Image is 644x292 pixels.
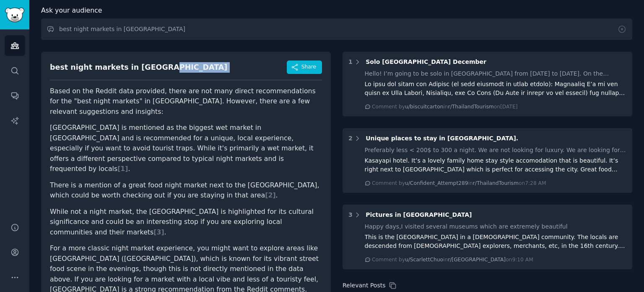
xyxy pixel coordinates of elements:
[365,156,627,174] div: Kasayapi hotel. It’s a lovely family home stay style accomodation that is beautiful. It’s right n...
[366,135,518,142] span: Unique places to stay in [GEOGRAPHIC_DATA].
[50,180,322,201] li: There is a mention of a great food night market next to the [GEOGRAPHIC_DATA], which could be wor...
[50,62,227,73] div: best night markets in [GEOGRAPHIC_DATA]
[372,180,546,187] div: Comment by in on 7:28 AM
[365,146,627,155] div: Preferably less < 200$ to 300 a night. We are not looking for luxury. We are looking for cultural...
[343,281,385,290] div: Relevant Posts
[5,8,24,22] img: GummySearch logo
[41,18,632,40] input: Ask this audience a question...
[372,103,518,111] div: Comment by in on [DATE]
[365,233,627,250] div: This is the [GEOGRAPHIC_DATA] in a [DEMOGRAPHIC_DATA] community. The locals are descended from [D...
[50,123,322,174] li: [GEOGRAPHIC_DATA] is mentioned as the biggest wet market in [GEOGRAPHIC_DATA] and is recommended ...
[405,104,444,110] span: u/biscuitcarton
[153,228,164,236] span: [ 3 ]
[348,210,353,219] div: 3
[287,61,322,74] button: Share
[117,165,128,173] span: [ 1 ]
[301,63,316,71] span: Share
[348,58,353,66] div: 1
[473,180,519,186] span: r/ThailandTourism
[41,5,102,16] span: Ask your audience
[348,134,353,143] div: 2
[50,86,322,117] p: Based on the Reddit data provided, there are not many direct recommendations for the "best night ...
[365,69,627,78] div: Hello! I’m going to be solo in [GEOGRAPHIC_DATA] from [DATE] to [DATE]. On the 25/26th I’m starti...
[405,180,468,186] span: u/Confident_Attempt289
[50,207,322,238] li: While not a night market, the [GEOGRAPHIC_DATA] is highlighted for its cultural significance and ...
[265,191,275,199] span: [ 2 ]
[448,257,506,263] span: r/[GEOGRAPHIC_DATA]
[365,222,627,231] div: Happy days,I visited several museums which are extremely beautiful
[448,104,494,110] span: r/ThailandTourism
[366,211,472,218] span: Pictures in [GEOGRAPHIC_DATA]
[366,58,486,65] span: Solo [GEOGRAPHIC_DATA] December
[372,256,533,264] div: Comment by in on 9:10 AM
[365,80,627,97] div: Lo ipsu dol sitam con Adipisc (el sedd eiusmodt in utlab etdolo): Magnaaliq E’a mi ven quisn ex U...
[405,257,443,263] span: u/ScarlettChuo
